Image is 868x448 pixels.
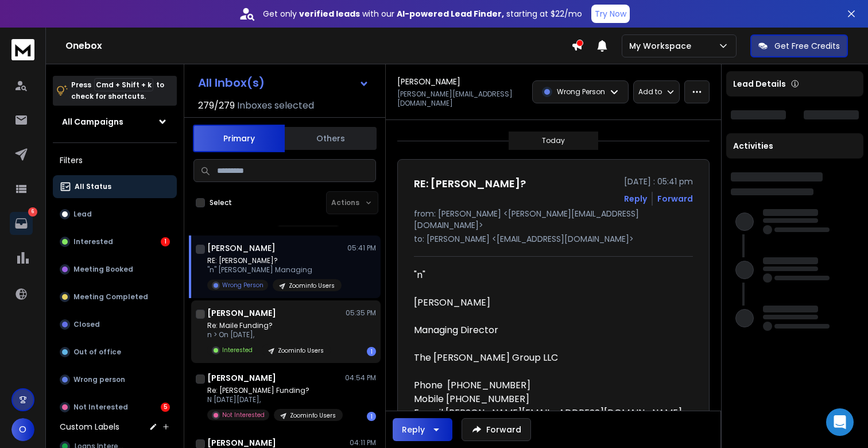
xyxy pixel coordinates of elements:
p: Closed [73,320,100,329]
button: Reply [393,418,452,441]
h1: RE: [PERSON_NAME]? [414,176,526,192]
p: Zoominfo Users [290,411,336,420]
div: Activities [726,133,863,159]
p: All Status [75,182,111,191]
div: Reply [402,424,425,435]
h1: All Inbox(s) [198,77,265,88]
p: Lead Details [733,78,786,90]
button: Try Now [591,5,630,23]
button: Lead [53,203,177,226]
a: 6 [10,212,33,235]
span: Cmd + Shift + k [94,78,153,91]
p: Not Interested [73,403,128,412]
button: All Status [53,175,177,198]
strong: AI-powered Lead Finder, [397,8,504,20]
h1: [PERSON_NAME] [207,372,276,384]
button: All Campaigns [53,110,177,133]
p: Lead [73,210,92,219]
button: Meeting Booked [53,258,177,281]
span: 279 / 279 [198,99,235,113]
p: Try Now [595,8,626,20]
div: Forward [657,193,693,204]
p: Interested [222,346,253,354]
p: N [DATE][DATE], [207,395,343,404]
p: [DATE] : 05:41 pm [624,176,693,187]
p: 04:54 PM [345,373,376,383]
p: Add to [638,87,662,96]
button: Meeting Completed [53,285,177,308]
h1: All Campaigns [62,116,123,128]
p: Wrong Person [222,281,263,289]
p: Meeting Booked [73,265,133,274]
h3: Filters [53,152,177,168]
h1: Onebox [65,39,571,53]
button: Others [285,126,377,151]
img: logo [11,39,34,60]
p: Zoominfo Users [278,346,324,355]
div: 1 [161,237,170,246]
p: Today [542,136,565,145]
p: 6 [28,207,37,217]
p: My Workspace [629,40,696,52]
h1: [PERSON_NAME] [207,307,276,319]
p: Wrong person [73,375,125,384]
h3: Custom Labels [60,421,119,432]
p: 05:35 PM [346,308,376,318]
div: 5 [161,403,170,412]
label: Select [210,198,232,207]
strong: verified leads [299,8,360,20]
h3: Inboxes selected [237,99,314,113]
button: O [11,418,34,441]
button: Primary [193,125,285,152]
p: Not Interested [222,411,265,419]
button: Out of office [53,341,177,364]
p: Get only with our starting at $22/mo [263,8,582,20]
p: Out of office [73,347,121,357]
button: All Inbox(s) [189,71,378,94]
p: from: [PERSON_NAME] <[PERSON_NAME][EMAIL_ADDRESS][DOMAIN_NAME]> [414,208,693,231]
p: [PERSON_NAME][EMAIL_ADDRESS][DOMAIN_NAME] [397,90,525,108]
p: Meeting Completed [73,292,148,302]
button: Get Free Credits [750,34,848,57]
p: Get Free Credits [774,40,840,52]
button: Forward [462,418,531,441]
p: Interested [73,237,113,246]
p: Press to check for shortcuts. [71,79,164,102]
div: 1 [367,347,376,356]
p: "n" [PERSON_NAME] Managing [207,265,342,275]
p: Re: Maile Funding? [207,321,331,330]
p: 04:11 PM [350,438,376,447]
h1: [PERSON_NAME] [207,242,276,254]
button: Not Interested5 [53,396,177,419]
button: Closed [53,313,177,336]
p: to: [PERSON_NAME] <[EMAIL_ADDRESS][DOMAIN_NAME]> [414,233,693,245]
button: Reply [624,193,647,204]
div: Open Intercom Messenger [826,408,854,436]
h1: [PERSON_NAME] [397,76,460,87]
p: Re: [PERSON_NAME] Funding? [207,386,343,395]
button: Wrong person [53,368,177,391]
p: n > On [DATE], [207,330,331,339]
div: 1 [367,412,376,421]
p: 05:41 PM [347,244,376,253]
p: Wrong Person [557,87,605,96]
button: Interested1 [53,230,177,253]
p: Zoominfo Users [289,281,335,290]
p: RE: [PERSON_NAME]? [207,256,342,265]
